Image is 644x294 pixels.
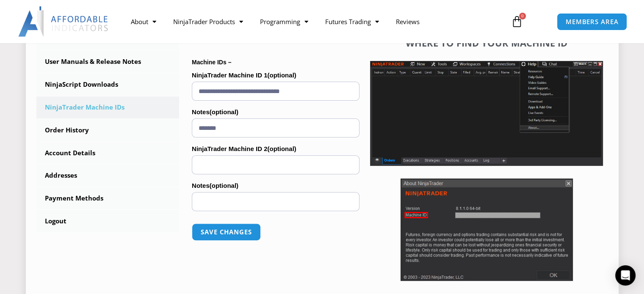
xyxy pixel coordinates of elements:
button: Save changes [192,223,261,241]
a: Addresses [36,165,180,187]
span: (optional) [267,71,296,79]
img: LogoAI | Affordable Indicators – NinjaTrader [18,6,109,37]
div: Open Intercom Messenger [615,265,636,286]
span: MEMBERS AREA [566,19,619,25]
a: Order History [36,119,180,141]
a: 0 [498,9,536,34]
span: 0 [519,13,526,19]
img: Screenshot 2025-01-17 114931 | Affordable Indicators – NinjaTrader [401,179,573,281]
label: NinjaTrader Machine ID 2 [192,143,359,155]
nav: Account pages [36,28,180,232]
a: Futures Trading [317,12,387,31]
a: About [122,12,165,31]
a: NinjaTrader Products [165,12,252,31]
span: (optional) [267,145,296,152]
a: Account Details [36,142,180,164]
a: Programming [252,12,317,31]
a: Reviews [387,12,428,31]
a: MEMBERS AREA [557,13,627,30]
h4: Machine ID Licensing [192,33,359,44]
nav: Menu [122,12,503,31]
a: Payment Methods [36,187,180,209]
span: (optional) [210,108,238,115]
label: Notes [192,106,359,118]
span: (optional) [210,182,238,189]
label: Notes [192,179,359,192]
label: NinjaTrader Machine ID 1 [192,69,359,82]
strong: Machine IDs – [192,59,231,66]
a: NinjaTrader Machine IDs [36,96,180,118]
h4: Where to find your Machine ID [370,37,603,48]
a: User Manuals & Release Notes [36,51,180,73]
img: Screenshot 2025-01-17 1155544 | Affordable Indicators – NinjaTrader [370,61,603,166]
a: Logout [36,210,180,232]
a: NinjaScript Downloads [36,74,180,96]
